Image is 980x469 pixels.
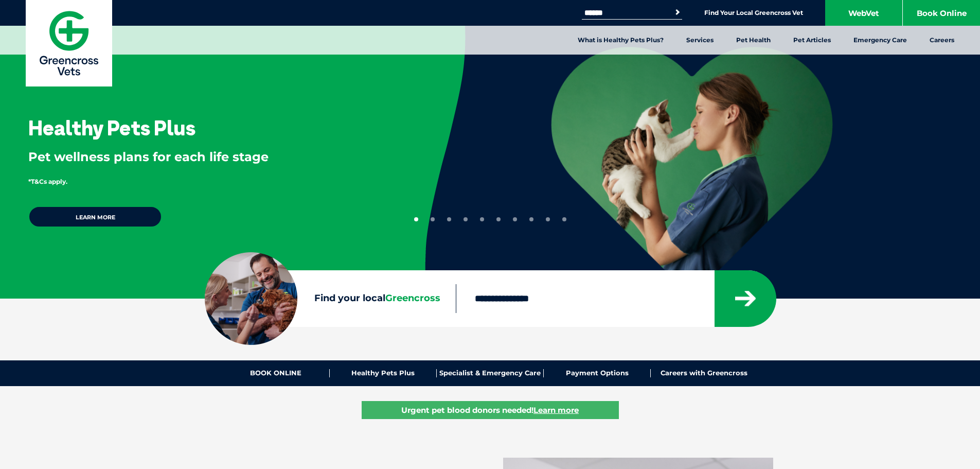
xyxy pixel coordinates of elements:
[496,217,501,221] button: 6 of 10
[562,217,566,221] button: 10 of 10
[782,26,842,55] a: Pet Articles
[918,26,966,55] a: Careers
[385,292,440,304] span: Greencross
[28,178,67,185] span: *T&Cs apply.
[672,7,683,18] button: Search
[464,217,468,221] button: 4 of 10
[28,148,391,166] p: Pet wellness plans for each life stage
[675,26,725,55] a: Services
[480,217,484,221] button: 5 of 10
[546,217,550,221] button: 9 of 10
[28,117,195,138] h3: Healthy Pets Plus
[447,217,451,221] button: 3 of 10
[431,217,435,221] button: 2 of 10
[205,291,456,306] label: Find your local
[566,26,675,55] a: What is Healthy Pets Plus?
[414,217,418,221] button: 1 of 10
[544,369,651,377] a: Payment Options
[704,9,803,17] a: Find Your Local Greencross Vet
[651,369,757,377] a: Careers with Greencross
[223,369,330,377] a: BOOK ONLINE
[725,26,782,55] a: Pet Health
[529,217,533,221] button: 8 of 10
[28,206,162,228] a: Learn more
[437,369,544,377] a: Specialist & Emergency Care
[533,405,579,415] u: Learn more
[513,217,517,221] button: 7 of 10
[842,26,918,55] a: Emergency Care
[362,401,619,419] a: Urgent pet blood donors needed!Learn more
[330,369,437,377] a: Healthy Pets Plus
